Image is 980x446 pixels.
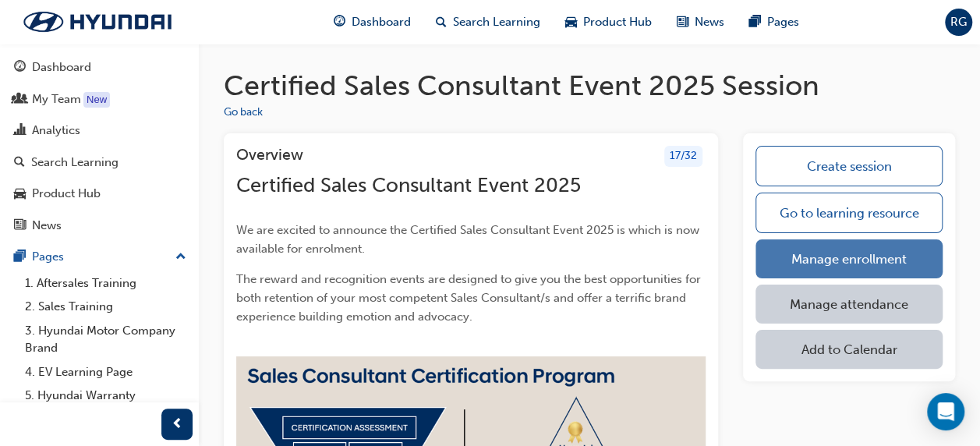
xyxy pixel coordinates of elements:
span: guage-icon [334,12,345,32]
span: search-icon [436,12,447,32]
a: car-iconProduct Hub [553,6,664,38]
a: 4. EV Learning Page [19,360,193,384]
button: DashboardMy TeamAnalyticsSearch LearningProduct HubNews [6,50,193,242]
div: My Team [32,90,81,108]
a: pages-iconPages [737,6,812,38]
a: Go to learning resource [755,193,943,233]
a: Create session [755,146,943,186]
a: Search Learning [6,148,193,177]
span: search-icon [14,156,25,170]
a: Dashboard [6,53,193,82]
span: Product Hub [583,13,652,31]
div: Analytics [32,122,80,140]
button: Pages [6,242,193,271]
a: My Team [6,85,193,114]
a: News [6,211,193,240]
span: Dashboard [352,13,411,31]
a: Manage attendance [755,285,943,324]
a: 3. Hyundai Motor Company Brand [19,319,193,360]
div: Pages [32,248,64,266]
div: Search Learning [31,154,119,172]
a: news-iconNews [664,6,737,38]
span: Search Learning [453,13,540,31]
span: The reward and recognition events are designed to give you the best opportunities for both retent... [236,272,704,324]
a: guage-iconDashboard [321,6,423,38]
div: Dashboard [32,58,91,76]
span: News [695,13,724,31]
span: Certified Sales Consultant Event 2025 [236,173,581,197]
span: We are excited to announce the Certified Sales Consultant Event 2025 is which is now available fo... [236,223,702,256]
span: prev-icon [172,415,183,434]
button: Add to Calendar [755,330,943,369]
h3: Overview [236,146,303,167]
span: pages-icon [14,250,26,264]
a: Product Hub [6,179,193,208]
span: up-icon [175,247,186,267]
span: pages-icon [749,12,761,32]
a: Analytics [6,116,193,145]
span: car-icon [14,187,26,201]
span: people-icon [14,93,26,107]
a: 5. Hyundai Warranty [19,384,193,408]
a: Manage enrollment [755,239,943,278]
div: Product Hub [32,185,101,203]
div: Open Intercom Messenger [927,393,964,430]
div: 17 / 32 [664,146,702,167]
h1: Certified Sales Consultant Event 2025 Session [224,69,955,103]
a: 1. Aftersales Training [19,271,193,296]
span: RG [950,13,967,31]
span: Pages [767,13,799,31]
span: chart-icon [14,124,26,138]
div: Tooltip anchor [83,92,110,108]
span: guage-icon [14,61,26,75]
button: RG [945,9,972,36]
a: search-iconSearch Learning [423,6,553,38]
span: news-icon [14,219,26,233]
span: car-icon [565,12,577,32]
img: Trak [8,5,187,38]
span: news-icon [677,12,688,32]
button: Go back [224,104,263,122]
a: 2. Sales Training [19,295,193,319]
div: News [32,217,62,235]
